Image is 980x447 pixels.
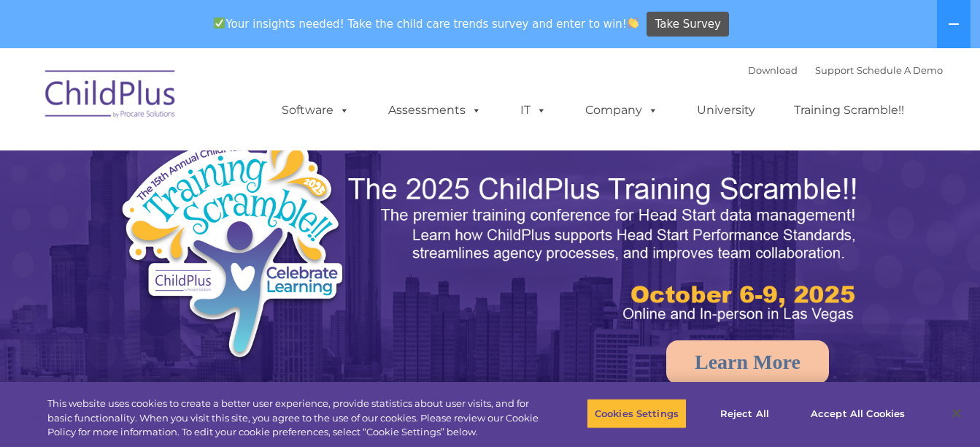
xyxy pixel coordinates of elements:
img: ChildPlus by Procare Solutions [38,60,184,133]
font: | [748,64,943,76]
button: Reject All [699,398,790,429]
button: Accept All Cookies [803,398,913,429]
button: Cookies Settings [587,398,687,429]
img: ✅ [214,18,225,28]
button: Close [941,397,973,429]
a: Company [571,96,673,125]
a: Software [267,96,364,125]
a: Learn More [666,340,829,384]
a: Take Survey [647,12,729,37]
a: University [682,96,770,125]
a: Training Scramble!! [779,96,919,125]
span: Phone number [203,156,265,167]
img: 👏 [628,18,638,28]
a: Download [748,64,798,76]
a: IT [506,96,561,125]
span: Last name [203,96,247,107]
span: Your insights needed! Take the child care trends survey and enter to win! [208,9,645,38]
span: Take Survey [655,12,721,37]
a: Assessments [374,96,496,125]
a: Schedule A Demo [857,64,943,76]
a: Support [815,64,854,76]
div: This website uses cookies to create a better user experience, provide statistics about user visit... [47,397,539,440]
